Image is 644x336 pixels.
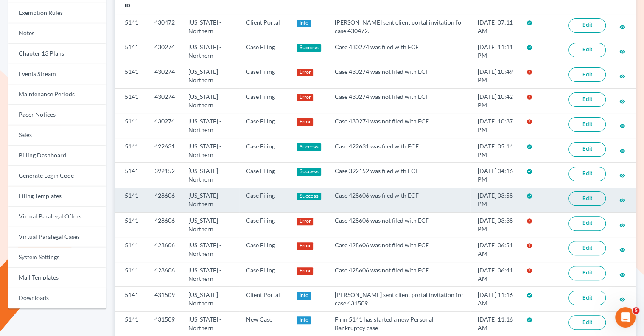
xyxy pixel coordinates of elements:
td: 5141 [115,113,148,138]
a: Filing Templates [8,186,106,207]
td: Case Filing [239,89,290,113]
td: 5141 [115,213,148,237]
td: [DATE] 06:51 AM [470,237,519,262]
td: Client Portal [239,14,290,39]
i: visibility [619,173,625,179]
td: Case Filing [239,213,290,237]
a: Sales [8,125,106,146]
div: Error [297,267,313,275]
td: 428606 [148,188,182,212]
td: [US_STATE] - Northern [182,39,239,64]
td: [DATE] 11:16 AM [470,311,519,336]
td: [US_STATE] - Northern [182,287,239,311]
td: Case Filing [239,188,290,212]
div: Success [297,143,321,151]
td: 392152 [148,163,182,188]
a: Generate Login Code [8,166,106,186]
td: [US_STATE] - Northern [182,138,239,162]
a: Edit [568,142,606,157]
a: Edit [568,43,606,57]
td: New Case [239,311,290,336]
a: Notes [8,23,106,44]
td: Case 430274 was not filed with ECF [328,89,471,113]
td: 5141 [115,188,148,212]
a: Edit [568,117,606,132]
a: visibility [619,246,625,253]
a: Events Stream [8,64,106,84]
div: Info [297,316,311,324]
a: visibility [619,147,625,154]
td: 5141 [115,311,148,336]
a: Mail Templates [8,268,106,288]
div: Info [297,292,311,300]
i: check_circle [526,317,532,323]
i: check_circle [526,20,532,26]
i: visibility [619,123,625,129]
td: Case 430274 was not filed with ECF [328,64,471,88]
a: Edit [568,291,606,305]
a: visibility [619,221,625,228]
td: [US_STATE] - Northern [182,113,239,138]
td: [DATE] 10:42 PM [470,89,519,113]
td: 428606 [148,237,182,262]
td: Case 430274 was filed with ECF [328,39,471,64]
div: Error [297,69,313,76]
i: visibility [619,247,625,253]
a: Edit [568,18,606,33]
td: Firm 5141 has started a new Personal Bankruptcy case [328,311,471,336]
div: Info [297,20,311,27]
div: Error [297,218,313,225]
td: 430274 [148,39,182,64]
td: [DATE] 07:11 AM [470,14,519,39]
td: [DATE] 11:11 PM [470,39,519,64]
td: 431509 [148,311,182,336]
td: 430274 [148,113,182,138]
i: error [526,243,532,249]
a: Maintenance Periods [8,84,106,105]
td: Case 430274 was not filed with ECF [328,113,471,138]
i: error [526,268,532,274]
td: 428606 [148,262,182,286]
i: check_circle [526,45,532,50]
a: visibility [619,97,625,104]
td: Case 428606 was not filed with ECF [328,237,471,262]
i: visibility [619,272,625,278]
td: Case Filing [239,138,290,162]
td: Case 428606 was not filed with ECF [328,262,471,286]
td: [US_STATE] - Northern [182,89,239,113]
a: visibility [619,295,625,302]
a: Virtual Paralegal Cases [8,227,106,247]
td: 5141 [115,262,148,286]
a: visibility [619,122,625,129]
td: Case 392152 was filed with ECF [328,163,471,188]
i: check_circle [526,144,532,150]
td: Case Filing [239,113,290,138]
a: visibility [619,72,625,79]
td: [US_STATE] - Northern [182,163,239,188]
td: Case Filing [239,237,290,262]
td: [US_STATE] - Northern [182,213,239,237]
i: visibility [619,222,625,228]
i: visibility [619,49,625,55]
iframe: Intercom live chat [615,307,636,328]
i: check_circle [526,168,532,174]
div: Success [297,168,321,176]
td: 5141 [115,64,148,88]
a: Edit [568,191,606,206]
a: visibility [619,171,625,179]
td: 422631 [148,138,182,162]
a: Edit [568,216,606,231]
td: [US_STATE] - Northern [182,14,239,39]
td: [DATE] 03:58 PM [470,188,519,212]
i: visibility [619,148,625,154]
a: Edit [568,241,606,255]
td: [US_STATE] - Northern [182,64,239,88]
i: error [526,69,532,75]
td: [DATE] 03:38 PM [470,213,519,237]
td: Case 422631 was filed with ECF [328,138,471,162]
td: 5141 [115,39,148,64]
a: Downloads [8,288,106,308]
a: Billing Dashboard [8,146,106,166]
a: Virtual Paralegal Offers [8,207,106,227]
a: Exemption Rules [8,3,106,23]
